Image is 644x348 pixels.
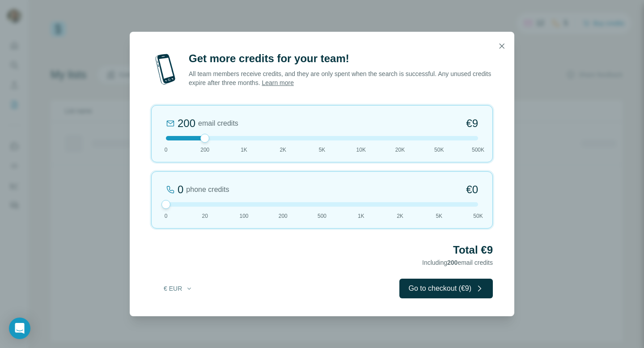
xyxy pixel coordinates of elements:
div: 200 [178,116,195,131]
span: €0 [466,182,478,197]
span: 5K [436,212,442,220]
a: Learn more [262,79,294,86]
button: Go to checkout (€9) [399,279,493,298]
h2: Total €9 [151,243,493,257]
button: € EUR [157,280,199,297]
span: Including email credits [422,259,493,266]
span: 2K [397,212,403,220]
span: 500K [472,146,484,154]
span: 50K [473,212,483,220]
span: 0 [165,146,168,154]
span: 200 [200,146,209,154]
span: 10K [356,146,366,154]
span: 500 [318,212,326,220]
span: 20K [395,146,405,154]
span: 50K [434,146,444,154]
span: 20 [202,212,208,220]
span: 200 [447,259,458,266]
div: 0 [178,182,183,197]
span: 200 [279,212,288,220]
span: phone credits [186,184,229,195]
img: mobile-phone [151,51,180,87]
span: €9 [466,116,478,131]
span: 1K [241,146,247,154]
span: 0 [165,212,168,220]
span: 5K [319,146,326,154]
span: 1K [358,212,364,220]
div: Open Intercom Messenger [9,318,30,339]
span: 2K [280,146,286,154]
p: All team members receive credits, and they are only spent when the search is successful. Any unus... [189,69,493,87]
span: 100 [239,212,248,220]
span: email credits [198,118,238,129]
